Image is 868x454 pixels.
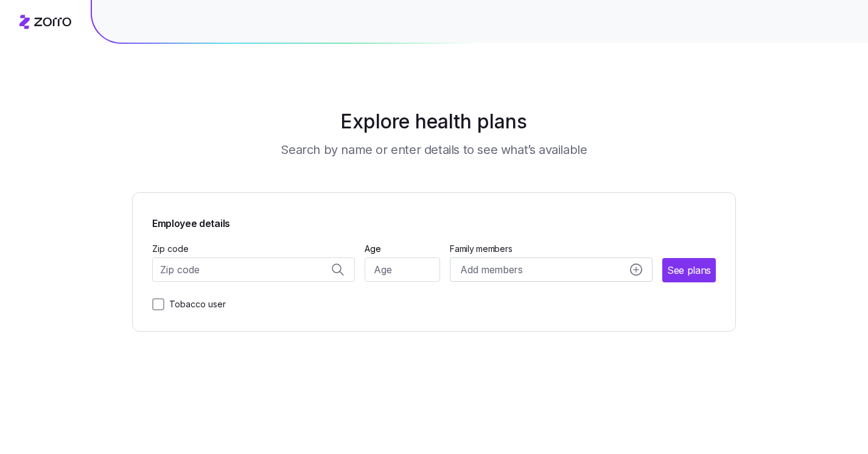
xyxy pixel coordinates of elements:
h1: Explore health plans [163,107,706,136]
label: Zip code [152,242,189,256]
span: See plans [667,263,711,278]
input: Zip code [152,257,355,282]
button: See plans [662,258,716,282]
label: Tobacco user [164,297,226,312]
button: Add membersadd icon [450,257,653,282]
svg: add icon [630,264,642,276]
span: Family members [450,243,653,255]
input: Age [365,257,441,282]
span: Employee details [152,212,230,231]
label: Age [365,242,381,256]
h3: Search by name or enter details to see what’s available [281,141,587,158]
span: Add members [460,262,522,278]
